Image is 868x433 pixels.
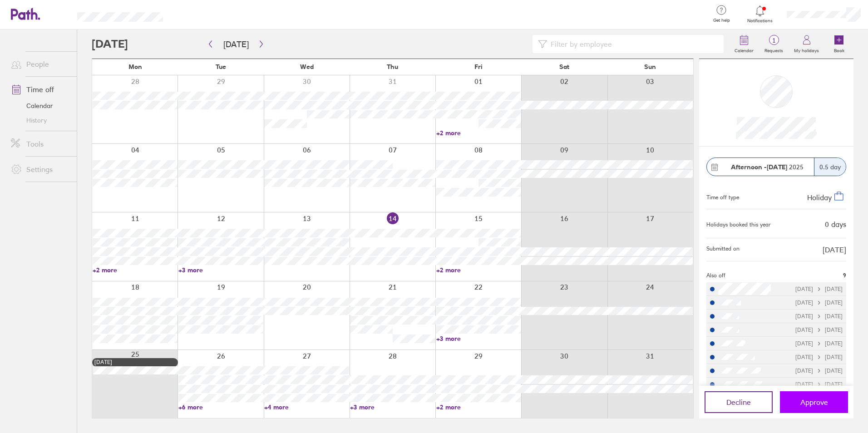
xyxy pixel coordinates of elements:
[436,266,521,274] a: +2 more
[350,403,435,411] a: +3 more
[825,220,846,228] div: 0 days
[823,246,846,254] span: [DATE]
[780,391,848,413] button: Approve
[795,286,843,292] div: [DATE] [DATE]
[731,163,804,171] span: 2025
[759,37,789,44] span: 1
[4,55,77,73] a: People
[93,266,178,274] a: +2 more
[745,18,775,24] span: Notifications
[706,272,725,279] span: Also off
[795,368,843,374] div: [DATE] [DATE]
[729,45,759,54] label: Calendar
[731,163,767,171] strong: Afternoon -
[807,193,832,202] span: Holiday
[436,335,521,343] a: +3 more
[94,359,176,365] div: [DATE]
[547,35,718,53] input: Filter by employee
[4,113,77,128] a: History
[216,63,226,70] span: Tue
[726,398,751,406] span: Decline
[178,266,263,274] a: +3 more
[800,398,828,406] span: Approve
[644,63,656,70] span: Sun
[436,129,521,137] a: +2 more
[706,191,739,202] div: Time off type
[4,135,77,153] a: Tools
[706,221,771,228] div: Holidays booked this year
[795,381,843,388] div: [DATE] [DATE]
[4,98,77,113] a: Calendar
[705,391,773,413] button: Decline
[789,30,824,59] a: My holidays
[795,354,843,360] div: [DATE] [DATE]
[474,63,483,70] span: Fri
[178,403,263,411] a: +6 more
[843,272,846,279] span: 9
[264,403,349,411] a: +4 more
[767,163,787,171] strong: [DATE]
[729,30,759,59] a: Calendar
[795,300,843,306] div: [DATE] [DATE]
[795,340,843,347] div: [DATE] [DATE]
[814,158,846,176] div: 0.5 day
[795,327,843,333] div: [DATE] [DATE]
[436,403,521,411] a: +2 more
[789,45,824,54] label: My holidays
[216,37,256,52] button: [DATE]
[706,246,740,254] span: Submitted on
[759,30,789,59] a: 1Requests
[128,63,142,70] span: Mon
[824,30,853,59] a: Book
[387,63,398,70] span: Thu
[795,313,843,320] div: [DATE] [DATE]
[829,45,850,54] label: Book
[707,18,736,23] span: Get help
[559,63,569,70] span: Sat
[759,45,789,54] label: Requests
[745,5,775,24] a: Notifications
[4,80,77,98] a: Time off
[4,160,77,178] a: Settings
[300,63,314,70] span: Wed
